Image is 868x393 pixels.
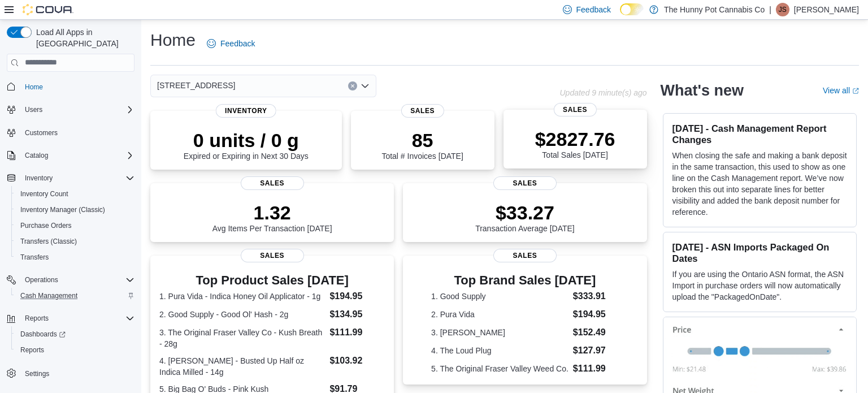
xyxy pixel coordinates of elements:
dt: 4. The Loud Plug [431,345,568,356]
dd: $194.95 [329,290,385,303]
button: Users [2,102,139,118]
dt: 3. The Original Fraser Valley Co - Kush Breath - 28g [159,327,325,349]
p: $33.27 [475,201,575,224]
button: Operations [2,272,139,288]
span: Inventory Manager (Classic) [16,203,134,217]
span: Home [20,80,134,94]
p: If you are using the Ontario ASN format, the ASN Import in purchase orders will now automatically... [672,269,847,303]
span: Operations [25,275,58,284]
span: Inventory Count [16,187,134,201]
dt: 2. Pura Vida [431,309,568,320]
button: Clear input [348,81,357,90]
p: | [769,3,771,16]
h3: [DATE] - ASN Imports Packaged On Dates [672,241,847,264]
span: Dashboards [16,327,134,341]
div: Avg Items Per Transaction [DATE] [212,201,332,233]
span: Dashboards [20,330,66,339]
button: Reports [20,312,53,325]
a: Inventory Manager (Classic) [16,203,110,217]
span: Reports [20,346,44,355]
a: Transfers [16,251,53,264]
button: Users [20,103,47,116]
dd: $134.95 [329,308,385,321]
span: Inventory Count [20,189,68,198]
button: Transfers [11,249,139,265]
p: $2827.76 [535,128,615,150]
img: Cova [23,4,73,15]
a: Home [20,80,47,94]
span: Inventory [25,174,53,183]
span: Inventory Manager (Classic) [20,205,105,214]
a: Reports [16,343,49,357]
a: Dashboards [16,327,70,341]
div: Jessica Steinmetz [776,3,789,16]
div: Transaction Average [DATE] [475,201,575,233]
dt: 1. Good Supply [431,291,568,302]
button: Open list of options [361,81,370,90]
h2: What's new [661,81,744,100]
span: Customers [25,128,58,137]
span: Home [25,83,43,92]
span: Reports [20,312,134,325]
button: Inventory Count [11,186,139,202]
p: [PERSON_NAME] [794,3,859,16]
span: Inventory [20,171,134,185]
span: Feedback [220,38,255,49]
a: Settings [20,367,54,381]
span: Transfers [20,253,49,262]
a: Cash Management [16,289,82,303]
a: Customers [20,126,62,140]
dt: 4. [PERSON_NAME] - Busted Up Half oz Indica Milled - 14g [159,355,325,378]
p: 1.32 [212,201,332,224]
a: Dashboards [11,326,139,342]
dt: 3. [PERSON_NAME] [431,327,568,338]
button: Purchase Orders [11,218,139,234]
span: Cash Management [16,289,134,303]
button: Reports [2,310,139,326]
div: Expired or Expiring in Next 30 Days [184,129,309,161]
span: Sales [553,103,596,116]
span: Reports [25,314,49,323]
button: Transfers (Classic) [11,234,139,249]
dd: $127.97 [573,344,619,357]
dd: $103.92 [329,354,385,368]
button: Catalog [20,149,53,162]
a: Feedback [202,32,259,55]
h3: Top Brand Sales [DATE] [431,274,619,287]
h3: [DATE] - Cash Management Report Changes [672,123,847,145]
span: Transfers (Classic) [20,237,77,246]
span: Users [25,105,42,114]
p: Updated 9 minute(s) ago [559,88,646,97]
button: Inventory Manager (Classic) [11,202,139,218]
dt: 1. Pura Vida - Indica Honey Oil Applicator - 1g [159,291,325,302]
button: Catalog [2,148,139,163]
span: Users [20,103,134,116]
p: 85 [381,129,463,152]
h1: Home [150,29,196,51]
span: Sales [241,249,304,262]
span: Load All Apps in [GEOGRAPHIC_DATA] [32,27,134,49]
dd: $111.99 [573,362,619,375]
span: Customers [20,126,134,140]
span: Sales [493,176,557,190]
input: Dark Mode [620,3,644,15]
button: Customers [2,124,139,141]
button: Home [2,79,139,95]
span: Inventory [216,104,276,118]
p: When closing the safe and making a bank deposit in the same transaction, this used to show as one... [672,150,847,218]
a: View allExternal link [823,86,859,95]
dd: $333.91 [573,290,619,303]
button: Inventory [2,170,139,186]
span: Sales [241,176,304,190]
dt: 5. The Original Fraser Valley Weed Co. [431,363,568,374]
h3: Top Product Sales [DATE] [159,274,385,287]
button: Operations [20,273,63,287]
div: Total Sales [DATE] [535,128,615,159]
span: Sales [493,249,557,262]
div: Total # Invoices [DATE] [381,129,463,161]
span: Cash Management [20,291,77,300]
span: Settings [20,366,134,380]
span: Operations [20,273,134,287]
dt: 2. Good Supply - Good Ol' Hash - 2g [159,309,325,320]
span: Purchase Orders [16,219,134,232]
